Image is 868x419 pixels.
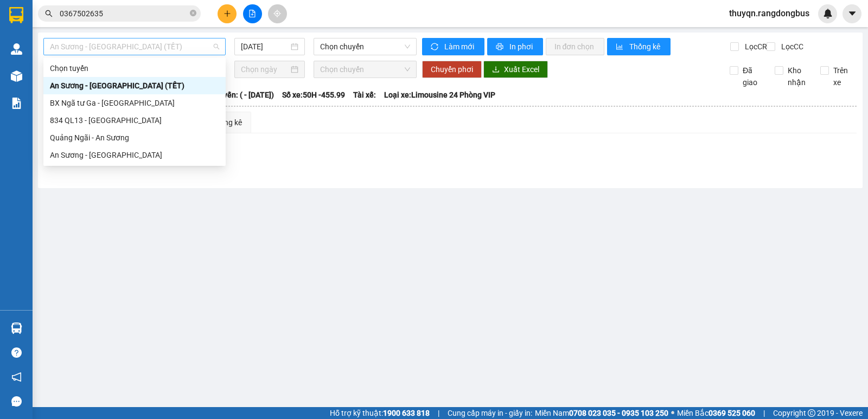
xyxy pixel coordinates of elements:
[823,9,833,18] img: icon-new-feature
[11,396,22,407] span: message
[738,65,767,88] span: Đã giao
[829,65,857,88] span: Trên xe
[127,9,214,35] div: Bến xe Miền Đông
[487,38,543,55] button: printerIn phơi
[616,43,625,51] span: bar-chart
[241,63,289,75] input: Chọn ngày
[11,43,22,55] img: warehouse-icon
[671,411,674,415] span: ⚪️
[60,8,188,20] input: Tìm tên, số ĐT hoặc mã đơn
[509,41,534,53] span: In phơi
[535,407,668,419] span: Miền Nam
[9,10,26,22] span: Gửi:
[783,65,812,88] span: Kho nhận
[438,407,439,419] span: |
[11,70,22,82] img: warehouse-icon
[50,114,219,126] div: 834 QL13 - [GEOGRAPHIC_DATA]
[431,43,440,51] span: sync
[384,89,495,101] span: Loại xe: Limousine 24 Phòng VIP
[50,80,219,92] div: An Sương - [GEOGRAPHIC_DATA] (TẾT)
[353,89,376,101] span: Tài xế:
[569,409,668,417] strong: 0708 023 035 - 0935 103 250
[127,56,142,68] span: TC:
[11,372,22,382] span: notification
[9,7,23,23] img: logo-vxr
[50,149,219,161] div: An Sương - [GEOGRAPHIC_DATA]
[546,38,605,55] button: In đơn chọn
[210,89,274,101] span: Chuyến: ( - [DATE])
[777,41,805,53] span: Lọc CC
[127,35,214,50] div: 0974394579
[50,38,219,55] span: An Sương - Quảng Ngãi (TẾT)
[330,407,430,419] span: Hỗ trợ kỹ thuật:
[190,10,196,16] span: close-circle
[43,94,226,112] div: BX Ngã tư Ga - Quảng Ngãi
[847,9,857,18] span: caret-down
[496,43,505,51] span: printer
[224,10,231,17] span: plus
[383,409,430,417] strong: 1900 633 818
[282,89,345,101] span: Số xe: 50H -455.99
[127,10,153,22] span: Nhận:
[43,60,226,77] div: Chọn tuyến
[127,50,196,88] span: THÀNH CÔNG
[320,38,410,55] span: Chọn chuyến
[50,97,219,109] div: BX Ngã tư Ga - [GEOGRAPHIC_DATA]
[211,117,242,128] div: Thống kê
[45,10,53,17] span: search
[50,132,219,144] div: Quảng Ngãi - An Sương
[218,4,237,23] button: plus
[11,323,22,334] img: warehouse-icon
[9,9,119,35] div: Bến xe [GEOGRAPHIC_DATA]
[677,407,755,419] span: Miền Bắc
[243,4,262,23] button: file-add
[483,61,548,78] button: downloadXuất Excel
[607,38,671,55] button: bar-chartThống kê
[629,41,662,53] span: Thống kê
[763,407,765,419] span: |
[241,41,289,53] input: 13/10/2025
[11,98,22,109] img: solution-icon
[422,61,482,78] button: Chuyển phơi
[709,409,755,417] strong: 0369 525 060
[273,10,281,17] span: aim
[43,77,226,94] div: An Sương - Quảng Ngãi (TẾT)
[43,112,226,129] div: 834 QL13 - Quảng Ngãi
[11,347,22,358] span: question-circle
[43,129,226,146] div: Quảng Ngãi - An Sương
[248,10,256,17] span: file-add
[808,409,815,417] span: copyright
[50,62,219,74] div: Chọn tuyến
[843,4,861,23] button: caret-down
[444,41,476,53] span: Làm mới
[741,41,769,53] span: Lọc CR
[43,146,226,164] div: An Sương - Quảng Ngãi
[190,9,196,19] span: close-circle
[422,38,484,55] button: syncLàm mới
[720,7,818,20] span: thuyqn.rangdongbus
[320,61,410,78] span: Chọn chuyến
[448,407,532,419] span: Cung cấp máy in - giấy in:
[268,4,287,23] button: aim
